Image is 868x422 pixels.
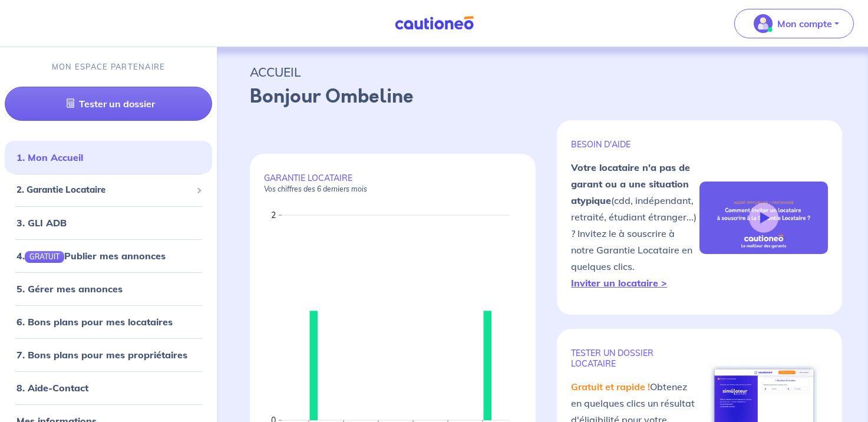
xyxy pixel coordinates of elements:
[571,381,650,393] em: Gratuit et rapide !
[5,87,212,121] a: Tester un dossier
[52,61,166,72] p: MON ESPACE PARTENAIRE
[5,244,212,268] div: 4.GRATUITPublier mes annonces
[5,179,212,202] div: 2. Garantie Locataire
[5,211,212,235] div: 3. GLI ADB
[5,376,212,400] div: 8. Aide-Contact
[250,61,835,83] p: ACCUEIL
[699,182,828,254] img: video-gli-new-none.jpg
[571,139,699,150] p: BESOIN D'AIDE
[16,217,67,229] a: 3. GLI ADB
[5,310,212,334] div: 6. Bons plans pour mes locataires
[264,184,367,193] em: Vos chiffres des 6 derniers mois
[16,250,166,262] a: 4.GRATUITPublier mes annonces
[16,349,187,361] a: 7. Bons plans pour mes propriétaires
[571,159,699,291] p: (cdd, indépendant, retraité, étudiant étranger...) ? Invitez le à souscrire à notre Garantie Loca...
[16,151,83,163] a: 1. Mon Accueil
[571,161,690,206] strong: Votre locataire n'a pas de garant ou a une situation atypique
[264,173,522,194] p: GARANTIE LOCATAIRE
[250,83,835,111] p: Bonjour Ombeline
[571,348,699,369] p: TESTER un dossier locataire
[16,183,192,197] span: 2. Garantie Locataire
[271,210,276,220] text: 2
[734,9,854,38] button: illu_account_valid_menu.svgMon compte
[571,277,667,289] a: Inviter un locataire >
[5,343,212,367] div: 7. Bons plans pour mes propriétaires
[5,277,212,301] div: 5. Gérer mes annonces
[754,14,773,33] img: illu_account_valid_menu.svg
[390,16,478,31] img: Cautioneo
[16,382,88,394] a: 8. Aide-Contact
[16,316,173,328] a: 6. Bons plans pour mes locataires
[5,146,212,169] div: 1. Mon Accueil
[777,17,832,31] p: Mon compte
[16,283,123,295] a: 5. Gérer mes annonces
